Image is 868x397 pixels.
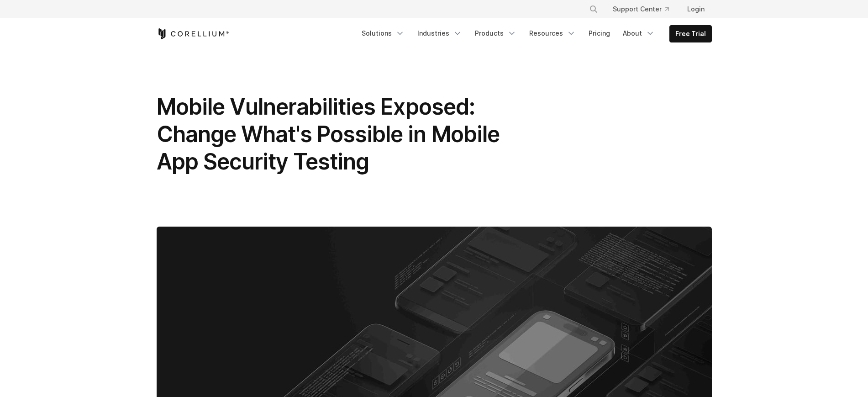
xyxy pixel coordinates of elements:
[617,25,660,42] a: About
[412,25,468,42] a: Industries
[524,25,581,42] a: Resources
[680,1,712,17] a: Login
[469,25,522,42] a: Products
[157,28,229,39] a: Corellium Home
[356,25,712,42] div: Navigation Menu
[605,1,676,17] a: Support Center
[585,1,602,17] button: Search
[356,25,410,42] a: Solutions
[670,26,711,42] a: Free Trial
[578,1,712,17] div: Navigation Menu
[157,93,500,175] span: Mobile Vulnerabilities Exposed: Change What's Possible in Mobile App Security Testing
[583,25,615,42] a: Pricing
